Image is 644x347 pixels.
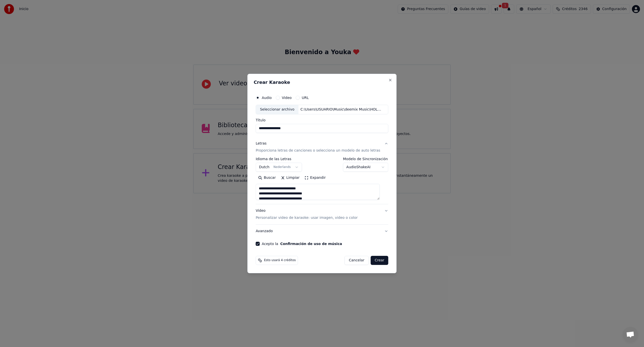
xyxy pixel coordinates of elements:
h2: Crear Karaoke [254,80,390,85]
button: Crear [371,256,388,265]
div: C:\Users\USUARIO\Music\deemix Music\HOLANDESAS\[PERSON_NAME].mp3 [298,107,384,112]
button: Limpiar [278,174,302,182]
button: LetrasProporciona letras de canciones o selecciona un modelo de auto letras [256,137,388,157]
label: Título [256,118,388,122]
label: Modelo de Sincronización [343,157,388,161]
p: Proporciona letras de canciones o selecciona un modelo de auto letras [256,148,380,153]
div: Seleccionar archivo [256,105,298,114]
label: Video [282,96,292,99]
span: Esto usará 4 créditos [264,258,296,262]
button: Expandir [302,174,328,182]
button: Buscar [256,174,278,182]
button: Avanzado [256,225,388,238]
button: Acepto la [280,242,342,246]
label: Idioma de las Letras [256,157,302,161]
button: Cancelar [345,256,369,265]
p: Personalizar video de karaoke: usar imagen, video o color [256,215,357,220]
div: LetrasProporciona letras de canciones o selecciona un modelo de auto letras [256,157,388,204]
div: Letras [256,141,266,146]
div: Video [256,208,357,220]
label: Audio [262,96,272,99]
label: Acepto la [262,242,342,246]
label: URL [302,96,309,99]
button: VideoPersonalizar video de karaoke: usar imagen, video o color [256,204,388,224]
